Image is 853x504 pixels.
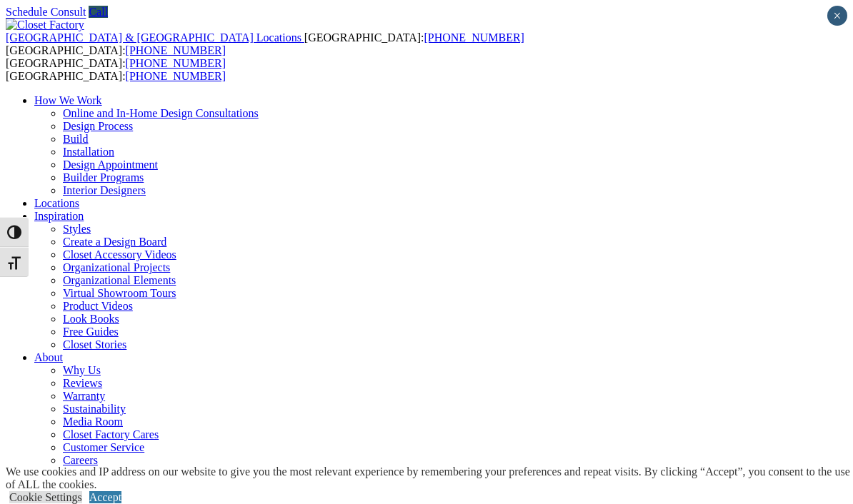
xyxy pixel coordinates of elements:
[63,415,123,428] a: Media Room
[6,6,86,18] a: Schedule Consult
[63,377,102,389] a: Reviews
[63,236,166,248] a: Create a Design Board
[63,300,133,312] a: Product Videos
[63,133,89,145] a: Build
[63,120,133,132] a: Design Process
[63,338,126,351] a: Closet Stories
[63,454,98,466] a: Careers
[63,171,144,183] a: Builder Programs
[6,465,853,491] div: We use cookies and IP address on our website to give you the most relevant experience by remember...
[63,441,144,453] a: Customer Service
[126,70,226,82] a: [PHONE_NUMBER]
[9,491,82,503] a: Cookie Settings
[63,184,146,196] a: Interior Designers
[63,313,119,325] a: Look Books
[126,44,226,56] a: [PHONE_NUMBER]
[827,6,847,26] button: Close
[6,31,304,44] a: [GEOGRAPHIC_DATA] & [GEOGRAPHIC_DATA] Locations
[63,158,158,171] a: Design Appointment
[63,287,176,299] a: Virtual Showroom Tours
[63,403,126,415] a: Sustainability
[63,223,91,235] a: Styles
[63,428,159,440] a: Closet Factory Cares
[63,326,119,338] a: Free Guides
[63,364,101,376] a: Why Us
[63,274,176,286] a: Organizational Elements
[63,248,176,261] a: Closet Accessory Videos
[34,351,63,363] a: About
[34,197,79,209] a: Locations
[89,6,108,18] a: Call
[424,31,524,44] a: [PHONE_NUMBER]
[34,94,102,106] a: How We Work
[63,146,114,158] a: Installation
[89,491,121,503] a: Accept
[63,107,259,119] a: Online and In-Home Design Consultations
[126,57,226,69] a: [PHONE_NUMBER]
[63,390,105,402] a: Warranty
[6,31,524,56] span: [GEOGRAPHIC_DATA]: [GEOGRAPHIC_DATA]:
[6,31,301,44] span: [GEOGRAPHIC_DATA] & [GEOGRAPHIC_DATA] Locations
[63,261,170,273] a: Organizational Projects
[34,210,84,222] a: Inspiration
[6,19,84,31] img: Closet Factory
[6,57,226,82] span: [GEOGRAPHIC_DATA]: [GEOGRAPHIC_DATA]:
